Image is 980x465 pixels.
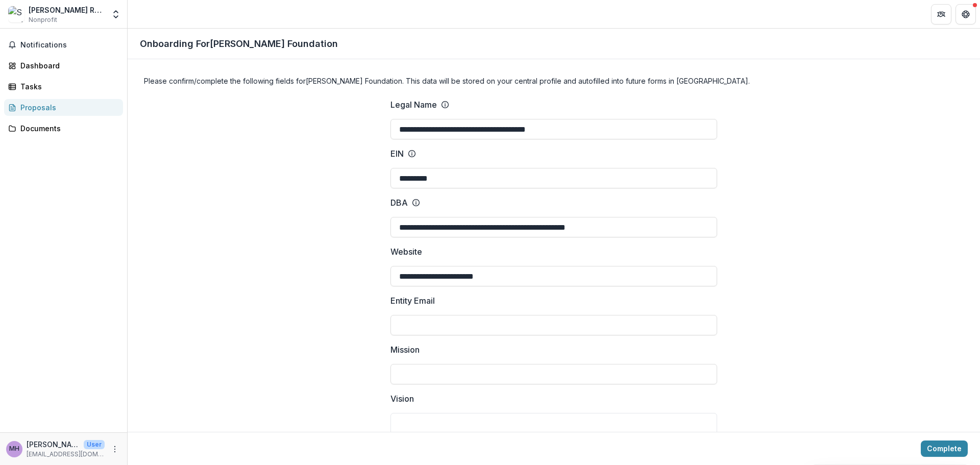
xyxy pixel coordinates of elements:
a: Documents [4,120,123,137]
p: Mission [390,344,420,356]
p: Entity Email [390,295,435,307]
button: Notifications [4,37,123,53]
p: [PERSON_NAME] [27,439,80,450]
div: Mike Hicks [9,446,19,452]
h4: Please confirm/complete the following fields for [PERSON_NAME] Foundation . This data will be sto... [144,76,964,86]
a: Dashboard [4,57,123,74]
div: Tasks [20,81,115,92]
button: Partners [931,4,951,25]
p: Onboarding For [PERSON_NAME] Foundation [140,37,338,51]
div: Documents [20,123,115,134]
span: Notifications [20,41,119,50]
button: More [109,443,121,455]
img: Sundale Rehabilitation and Long-Term Care [8,6,24,22]
p: EIN [390,148,404,160]
span: Nonprofit [29,15,57,25]
button: Complete [921,440,968,457]
div: [PERSON_NAME] Rehabilitation and Long-Term Care [29,5,105,15]
a: Proposals [4,99,123,116]
div: Proposals [20,102,115,113]
div: Dashboard [20,60,115,71]
button: Open entity switcher [109,4,123,25]
p: Website [390,246,422,258]
a: Tasks [4,78,123,95]
p: DBA [390,197,408,209]
p: Legal Name [390,99,437,111]
p: User [84,440,105,449]
p: Vision [390,393,414,405]
p: [EMAIL_ADDRESS][DOMAIN_NAME] [27,450,105,459]
button: Get Help [955,4,976,25]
